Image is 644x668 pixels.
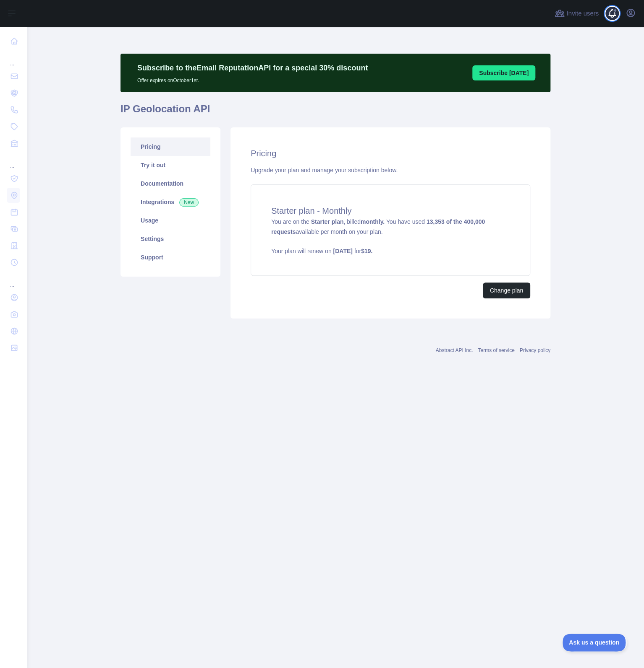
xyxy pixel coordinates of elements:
span: New [179,198,199,207]
h4: Starter plan - Monthly [271,205,510,217]
p: Subscribe to the Email Reputation API for a special 30 % discount [137,62,368,74]
strong: Starter plan [311,218,343,225]
strong: [DATE] [333,248,352,254]
a: Usage [131,211,210,230]
button: Subscribe [DATE] [472,65,535,80]
p: Offer expires on October 1st. [137,74,368,84]
strong: $ 19 . [361,248,372,254]
a: Settings [131,230,210,248]
h1: IP Geolocation API [120,102,550,122]
button: Invite users [553,7,600,20]
div: ... [7,50,20,67]
div: Upgrade your plan and manage your subscription below. [251,166,530,174]
a: Support [131,248,210,267]
p: Your plan will renew on for [271,247,510,255]
span: You are on the , billed You have used available per month on your plan. [271,218,510,255]
a: Pricing [131,137,210,156]
strong: monthly. [361,218,385,225]
a: Privacy policy [520,347,550,353]
a: Terms of service [478,347,514,353]
a: Integrations New [131,193,210,211]
iframe: Toggle Customer Support [563,634,627,651]
a: Documentation [131,174,210,193]
button: Change plan [483,282,530,298]
div: ... [7,153,20,169]
h2: Pricing [251,148,530,159]
a: Try it out [131,156,210,174]
a: Abstract API Inc. [436,347,473,353]
span: Invite users [566,9,599,18]
div: ... [7,272,20,288]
